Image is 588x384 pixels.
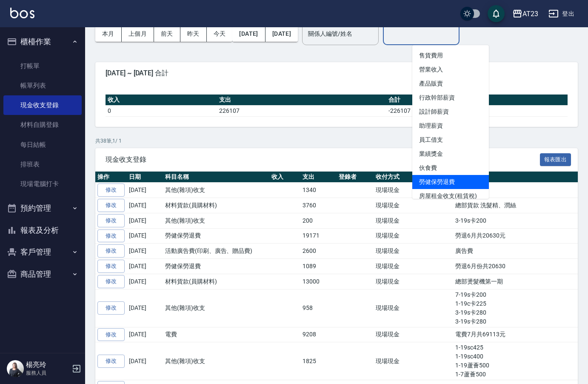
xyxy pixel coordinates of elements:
td: 現場現金 [374,228,417,244]
h5: 楊亮玲 [26,361,69,369]
td: 9208 [300,327,337,342]
a: 修改 [97,260,125,273]
li: 營業收入 [412,63,489,77]
td: 0 [106,105,217,116]
th: 支出 [300,172,337,183]
a: 修改 [97,275,125,288]
a: 現場電腦打卡 [3,174,82,194]
td: [DATE] [127,183,163,198]
td: 材料貨款(員購材料) [163,274,269,289]
button: 預約管理 [3,197,82,219]
a: 修改 [97,183,125,197]
td: 勞健保勞退費 [163,259,269,274]
td: 其他(雜項)收支 [163,213,269,228]
td: 現場現金 [374,259,417,274]
td: 13000 [300,274,337,289]
a: 修改 [97,229,125,243]
a: 修改 [97,328,125,341]
a: 打帳單 [3,56,82,76]
td: [DATE] [127,274,163,289]
td: 勞健保勞退費 [163,228,269,244]
li: 伙食費 [412,161,489,175]
li: 行政幹部薪資 [412,91,489,105]
li: 業績獎金 [412,147,489,161]
td: 3760 [300,198,337,213]
td: 現場現金 [374,183,417,198]
td: [DATE] [127,198,163,213]
li: 助理薪資 [412,119,489,133]
li: 設計師薪資 [412,105,489,119]
td: -226107 [386,105,568,116]
li: 勞健保勞退費 [412,175,489,189]
li: 員工借支 [412,133,489,147]
button: 客戶管理 [3,241,82,263]
td: 活動廣告費(印刷、廣告、贈品費) [163,244,269,259]
p: 共 38 筆, 1 / 1 [95,137,578,145]
button: 前天 [154,26,180,42]
td: 現場現金 [374,213,417,228]
th: 操作 [95,172,127,183]
td: [DATE] [127,228,163,244]
td: [DATE] [127,213,163,228]
td: 現場現金 [374,342,417,380]
span: [DATE] ~ [DATE] 合計 [106,69,568,77]
a: 帳單列表 [3,76,82,95]
th: 收付方式 [374,172,417,183]
button: save [488,5,505,22]
td: [DATE] [127,244,163,259]
a: 修改 [97,301,125,315]
td: 現場現金 [374,244,417,259]
li: 房屋租金收支(租賃稅) [412,189,489,203]
a: 修改 [97,355,125,368]
th: 收入 [106,95,217,106]
button: 今天 [207,26,233,42]
td: 現場現金 [374,327,417,342]
button: [DATE] [232,26,265,42]
th: 合計 [386,95,568,106]
td: 200 [300,213,337,228]
button: [DATE] [265,26,298,42]
a: 修改 [97,199,125,212]
td: 電費 [163,327,269,342]
div: AT23 [522,9,538,19]
td: [DATE] [127,259,163,274]
td: 1825 [300,342,337,380]
td: [DATE] [127,342,163,380]
img: Person [7,360,24,377]
td: 現場現金 [374,274,417,289]
td: 其他(雜項)收支 [163,342,269,380]
button: 報表及分析 [3,219,82,241]
a: 每日結帳 [3,135,82,155]
td: 現場現金 [374,198,417,213]
th: 登錄者 [337,172,374,183]
th: 科目名稱 [163,172,269,183]
li: 售貨費用 [412,49,489,63]
button: 櫃檯作業 [3,31,82,53]
td: [DATE] [127,327,163,342]
span: 現金收支登錄 [106,155,540,164]
button: 報表匯出 [540,153,571,166]
td: 19171 [300,228,337,244]
th: 日期 [127,172,163,183]
a: 報表匯出 [540,155,571,163]
button: 昨天 [180,26,207,42]
td: 1089 [300,259,337,274]
td: 材料貨款(員購材料) [163,198,269,213]
button: 上個月 [122,26,154,42]
td: 1340 [300,183,337,198]
td: 226107 [217,105,386,116]
a: 修改 [97,214,125,227]
img: Logo [10,8,34,18]
td: 2600 [300,244,337,259]
a: 現金收支登錄 [3,95,82,115]
td: [DATE] [127,289,163,327]
a: 修改 [97,244,125,258]
th: 收入 [269,172,300,183]
button: 本月 [95,26,122,42]
button: AT23 [509,5,542,23]
a: 材料自購登錄 [3,115,82,135]
button: 商品管理 [3,263,82,285]
a: 排班表 [3,155,82,174]
td: 其他(雜項)收支 [163,289,269,327]
button: 登出 [545,6,578,22]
